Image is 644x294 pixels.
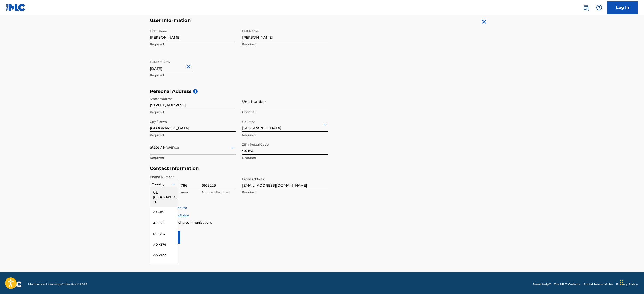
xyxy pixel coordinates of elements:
[533,282,551,287] a: Need Help?
[242,190,328,195] p: Required
[181,190,199,195] p: Area
[616,282,638,287] a: Privacy Policy
[242,116,255,124] label: Country
[193,89,198,94] span: i
[150,110,236,114] p: Required
[150,133,236,137] p: Required
[242,110,328,114] p: Optional
[185,59,193,75] button: Close
[619,270,644,294] iframe: Chat Widget
[150,187,178,207] div: US, [GEOGRAPHIC_DATA] +1
[150,229,178,239] div: DZ +213
[155,221,212,224] span: Enroll in marketing communications
[554,282,580,287] a: The MLC Website
[242,118,328,131] div: [GEOGRAPHIC_DATA]
[583,5,589,11] img: search
[242,133,328,137] p: Required
[150,166,328,171] h5: Contact Information
[150,89,494,95] h5: Personal Address
[150,73,236,78] p: Required
[150,18,328,23] h5: User Information
[480,18,488,26] img: close
[594,3,604,13] div: Help
[28,282,87,287] span: Mechanical Licensing Collective © 2025
[150,239,178,250] div: AD +376
[242,42,328,47] p: Required
[581,3,591,13] a: Public Search
[167,213,189,217] a: Privacy Policy
[607,1,638,14] a: Log In
[150,207,178,218] div: AF +93
[242,156,328,160] p: Required
[583,282,613,287] a: Portal Terms of Use
[202,190,235,195] p: Number Required
[150,250,178,261] div: AO +244
[150,156,236,160] p: Required
[150,42,236,47] p: Required
[6,4,26,11] img: MLC Logo
[596,5,602,11] img: help
[150,261,178,271] div: AI +1264
[150,218,178,229] div: AL +355
[620,275,623,290] div: Drag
